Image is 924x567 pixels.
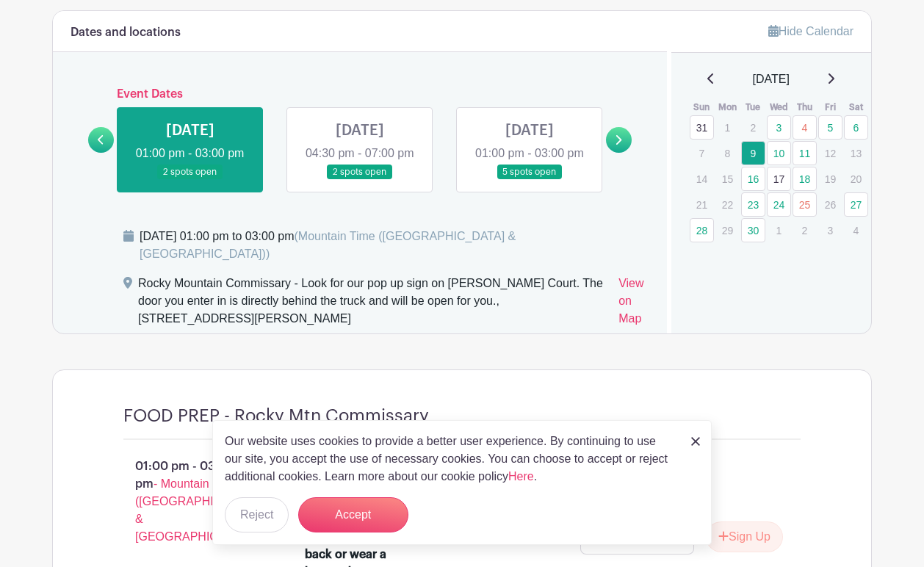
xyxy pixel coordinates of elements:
p: 2 [793,219,817,242]
a: 4 [793,115,817,140]
p: 22 [715,193,740,216]
a: 28 [690,218,714,242]
p: 2 [741,116,765,139]
p: 14 [690,167,714,190]
p: 1 [715,116,740,139]
th: Thu [792,100,817,115]
a: View on Map [618,275,649,333]
a: 30 [741,218,765,242]
th: Tue [740,100,766,115]
img: close_button-5f87c8562297e5c2d7936805f587ecaba9071eb48480494691a3f1689db116b3.svg [691,437,700,446]
p: 12 [818,142,842,165]
th: Sun [689,100,715,115]
span: - Mountain Time ([GEOGRAPHIC_DATA] & [GEOGRAPHIC_DATA]) [135,477,261,543]
p: 1 [767,219,791,242]
p: 26 [818,193,842,216]
div: [DATE] 01:00 pm to 03:00 pm [140,228,649,263]
p: 19 [818,167,842,190]
p: 15 [715,167,740,190]
span: [DATE] [753,71,790,88]
p: 13 [844,142,868,165]
a: Hide Calendar [768,25,853,37]
p: 01:00 pm - 03:00 pm [100,452,281,552]
a: 11 [793,141,817,165]
a: 25 [793,192,817,217]
span: (Mountain Time ([GEOGRAPHIC_DATA] & [GEOGRAPHIC_DATA])) [140,230,516,260]
p: 29 [715,219,740,242]
p: Our website uses cookies to provide a better user experience. By continuing to use our site, you ... [225,433,676,485]
h6: Event Dates [114,87,606,101]
h6: Dates and locations [71,26,181,40]
a: 18 [793,167,817,191]
th: Fri [817,100,843,115]
th: Mon [715,100,740,115]
a: 6 [844,115,868,140]
a: 17 [767,167,791,191]
button: Reject [225,497,289,532]
p: 3 [818,219,842,242]
a: 23 [741,192,765,217]
button: Accept [298,497,408,532]
p: 8 [715,142,740,165]
a: 31 [690,115,714,140]
a: 16 [741,167,765,191]
div: Rocky Mountain Commissary - Look for our pop up sign on [PERSON_NAME] Court. The door you enter i... [138,275,607,333]
a: 5 [818,115,842,140]
a: 9 [741,141,765,165]
th: Wed [766,100,792,115]
a: 10 [767,141,791,165]
th: Sat [843,100,869,115]
a: 24 [767,192,791,217]
p: 7 [690,142,714,165]
a: Here [508,470,534,483]
a: 27 [844,192,868,217]
p: 4 [844,219,868,242]
h4: FOOD PREP - Rocky Mtn Commissary [123,405,429,427]
a: 3 [767,115,791,140]
p: 20 [844,167,868,190]
button: Sign Up [706,521,783,552]
p: 21 [690,193,714,216]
